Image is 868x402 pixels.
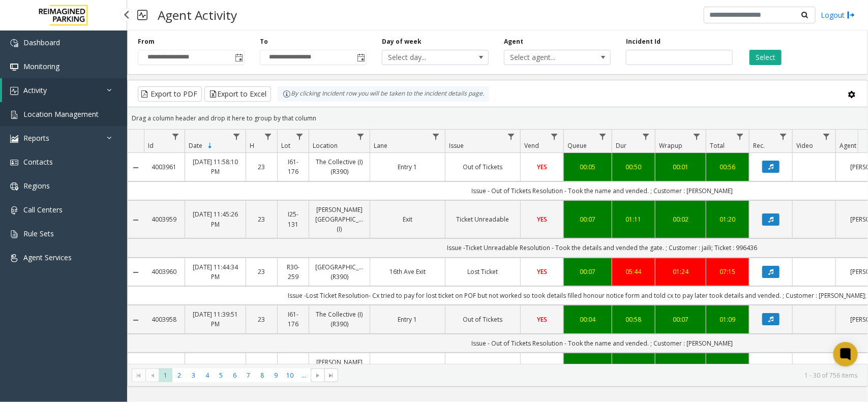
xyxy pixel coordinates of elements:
[537,267,547,276] span: YES
[452,267,514,276] a: Lost Ticket
[281,141,290,150] span: Lot
[618,214,649,224] a: 01:11
[315,262,364,282] a: [GEOGRAPHIC_DATA] (R390)
[315,357,364,387] a: [PERSON_NAME][GEOGRAPHIC_DATA] (I)
[128,316,144,324] a: Collapse Details
[23,157,53,167] span: Contacts
[153,3,242,27] h3: Agent Activity
[200,368,214,382] span: Page 4
[618,267,649,276] div: 05:44
[23,133,49,143] span: Reports
[260,37,268,46] label: To
[570,315,606,324] a: 00:04
[255,368,269,382] span: Page 8
[10,135,18,143] img: 'icon'
[23,109,99,119] span: Location Management
[570,162,606,172] a: 00:05
[23,205,63,214] span: Call Centers
[283,90,291,98] img: infoIcon.svg
[150,214,178,224] a: 4003959
[284,262,303,282] a: R30-259
[284,157,303,176] a: I61-176
[324,368,338,383] span: Go to the last page
[23,38,60,47] span: Dashboard
[504,37,523,46] label: Agent
[314,372,322,380] span: Go to the next page
[820,130,833,143] a: Video Filter Menu
[537,215,547,224] span: YES
[712,162,743,172] a: 00:56
[10,159,18,167] img: 'icon'
[214,368,228,382] span: Page 5
[284,209,303,229] a: I25-131
[2,78,127,102] a: Activity
[128,130,867,364] div: Data table
[710,141,725,150] span: Total
[618,162,649,172] a: 00:50
[250,141,254,150] span: H
[315,205,364,234] a: [PERSON_NAME][GEOGRAPHIC_DATA] (I)
[10,111,18,119] img: 'icon'
[847,10,855,20] img: logout
[376,162,439,172] a: Entry 1
[429,130,443,143] a: Lane Filter Menu
[527,162,557,172] a: YES
[252,267,271,276] a: 23
[252,214,271,224] a: 23
[148,141,154,150] span: Id
[639,130,653,143] a: Dur Filter Menu
[23,61,59,71] span: Monitoring
[23,181,50,191] span: Regions
[626,37,661,46] label: Incident Id
[284,362,303,381] a: I25-131
[261,130,275,143] a: H Filter Menu
[284,310,303,329] a: I61-176
[382,37,422,46] label: Day of week
[315,157,364,176] a: The Collective (I) (R390)
[293,130,307,143] a: Lot Filter Menu
[10,87,18,95] img: 'icon'
[690,130,704,143] a: Wrapup Filter Menu
[23,85,47,95] span: Activity
[452,315,514,324] a: Out of Tickets
[662,214,700,224] div: 00:02
[382,50,467,65] span: Select day...
[527,267,557,276] a: YES
[269,368,283,382] span: Page 9
[242,368,255,382] span: Page 7
[618,315,649,324] a: 00:58
[596,130,610,143] a: Queue Filter Menu
[128,109,867,127] div: Drag a column header and drop it here to group by that column
[796,141,813,150] span: Video
[570,214,606,224] a: 00:07
[23,229,54,238] span: Rule Sets
[313,141,338,150] span: Location
[278,86,489,102] div: By clicking Incident row you will be taken to the incident details page.
[150,162,178,172] a: 4003961
[712,315,743,324] div: 01:09
[376,267,439,276] a: 16th Ave Exit
[169,130,183,143] a: Id Filter Menu
[570,267,606,276] a: 00:07
[283,368,297,382] span: Page 10
[150,267,178,276] a: 4003960
[10,230,18,238] img: 'icon'
[252,162,271,172] a: 23
[10,39,18,47] img: 'icon'
[712,267,743,276] a: 07:15
[616,141,626,150] span: Dur
[537,315,547,324] span: YES
[204,86,271,102] button: Export to Excel
[712,214,743,224] a: 01:20
[662,162,700,172] a: 00:01
[297,368,311,382] span: Page 11
[315,310,364,329] a: The Collective (I) (R390)
[10,182,18,191] img: 'icon'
